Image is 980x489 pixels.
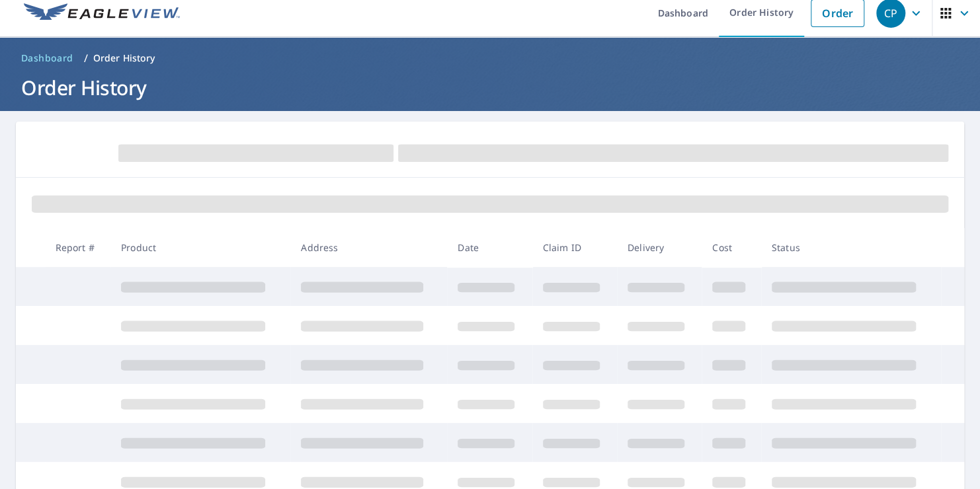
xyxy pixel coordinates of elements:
[16,74,964,101] h1: Order History
[447,228,532,267] th: Date
[290,228,447,267] th: Address
[16,48,79,69] a: Dashboard
[532,228,617,267] th: Claim ID
[45,228,110,267] th: Report #
[84,50,88,66] li: /
[110,228,290,267] th: Product
[93,52,155,65] p: Order History
[702,228,760,267] th: Cost
[761,228,941,267] th: Status
[16,48,964,69] nav: breadcrumb
[617,228,702,267] th: Delivery
[21,52,73,65] span: Dashboard
[24,3,180,23] img: EV Logo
